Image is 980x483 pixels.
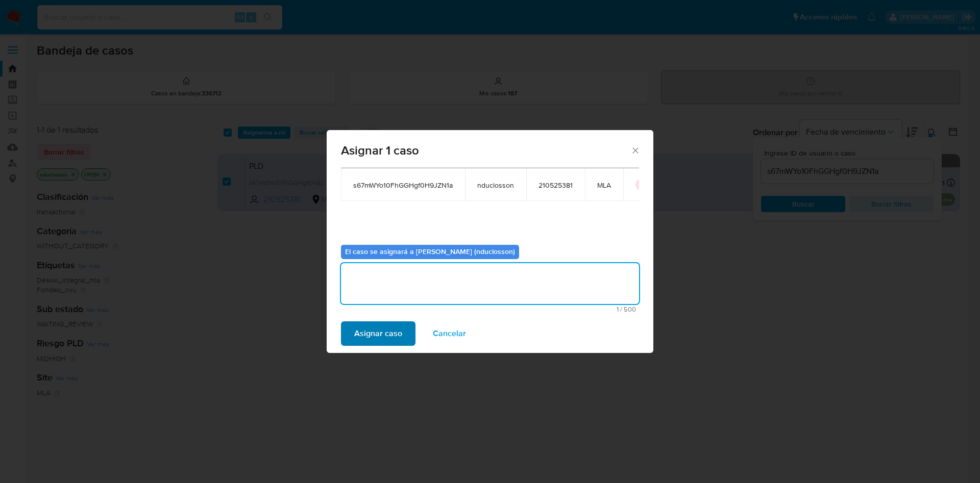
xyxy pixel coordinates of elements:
button: Asignar caso [341,321,415,346]
span: Asignar 1 caso [341,144,630,157]
span: s67mWYo10FhGGHgf0H9JZN1a [353,181,453,190]
span: Máximo 500 caracteres [344,306,636,313]
span: nduclosson [477,181,514,190]
span: Asignar caso [354,322,402,345]
span: Cancelar [433,322,466,345]
span: MLA [597,181,611,190]
span: 210525381 [538,181,573,190]
b: El caso se asignará a [PERSON_NAME] (nduclosson) [345,246,515,257]
button: icon-button [635,179,648,191]
button: Cerrar ventana [630,145,640,155]
div: assign-modal [327,130,653,353]
button: Cancelar [420,321,479,346]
